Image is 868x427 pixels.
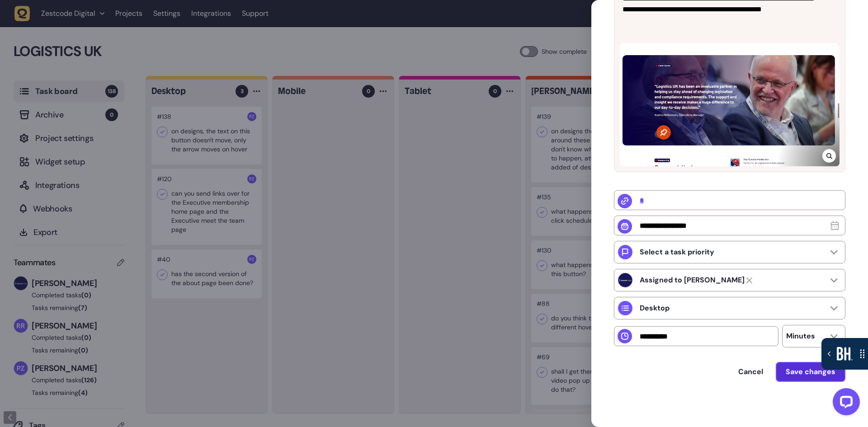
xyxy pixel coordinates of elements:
iframe: LiveChat chat widget [826,385,863,422]
span: Cancel [738,368,763,375]
strong: Harry Robinson [640,276,745,285]
p: Desktop [640,304,670,313]
span: Save changes [786,368,835,375]
p: Select a task priority [640,248,714,257]
button: Save changes [776,362,845,382]
button: Cancel [729,363,772,381]
p: Minutes [786,332,815,341]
